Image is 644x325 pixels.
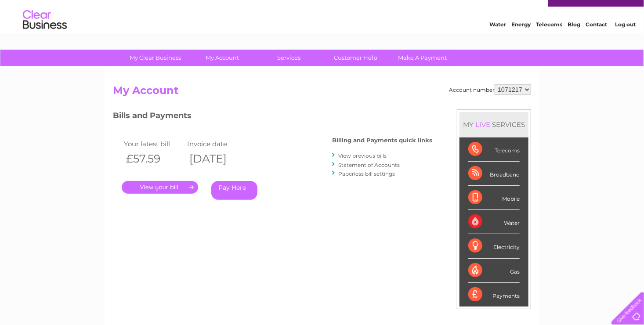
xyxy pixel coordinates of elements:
a: My Clear Business [119,50,192,66]
h3: Bills and Payments [113,109,432,125]
th: £57.59 [122,150,185,168]
a: Customer Help [320,50,392,66]
div: LIVE [474,120,492,129]
td: Your latest bill [122,138,185,150]
div: Payments [468,283,520,307]
div: Gas [468,259,520,283]
a: My Account [186,50,259,66]
a: Contact [586,37,607,44]
a: Blog [568,37,580,44]
a: Statement of Accounts [338,162,400,168]
a: Paperless bill settings [338,170,395,177]
a: Telecoms [536,37,562,44]
a: View previous bills [338,152,387,159]
div: Clear Business is a trading name of Verastar Limited (registered in [GEOGRAPHIC_DATA] No. 3667643... [115,5,530,43]
div: Electricity [468,234,520,258]
a: Log out [615,37,636,44]
a: Services [253,50,326,66]
div: Broadband [468,162,520,186]
td: Invoice date [185,138,248,150]
th: [DATE] [185,150,248,168]
a: Water [489,37,506,44]
h2: My Account [113,84,531,101]
div: Telecoms [468,137,520,162]
h4: Billing and Payments quick links [332,137,432,144]
div: MY SERVICES [459,112,528,137]
img: logo.png [22,23,67,50]
div: Account number [449,84,531,95]
a: 0333 014 3131 [478,4,539,15]
a: Energy [511,37,531,44]
div: Water [468,210,520,234]
a: . [122,181,198,194]
a: Pay Here [211,181,257,200]
div: Mobile [468,186,520,210]
a: Make A Payment [387,50,459,66]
